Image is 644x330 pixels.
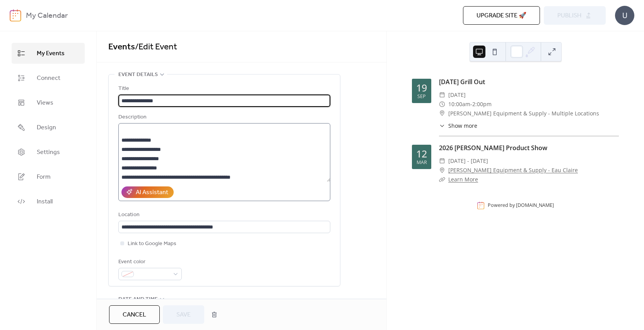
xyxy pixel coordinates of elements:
[118,295,158,304] span: Date and time
[615,6,634,25] div: U
[417,94,426,99] div: Sep
[448,176,478,183] a: Learn More
[416,83,427,93] div: 19
[37,49,65,58] span: My Events
[37,98,53,108] span: Views
[123,310,146,320] span: Cancel
[135,39,177,56] span: / Edit Event
[439,122,445,130] div: ​
[439,144,547,152] a: 2026 [PERSON_NAME] Product Show
[470,100,472,109] span: -
[118,113,329,122] div: Description
[37,173,51,182] span: Form
[439,77,619,86] div: [DATE] Grill Out
[417,160,427,165] div: Mar
[12,142,85,162] a: Settings
[439,109,445,118] div: ​
[439,156,445,166] div: ​
[448,100,470,109] span: 10:00am
[12,43,85,64] a: My Events
[448,166,578,175] a: [PERSON_NAME] Equipment & Supply - Eau Claire
[37,148,60,157] span: Settings
[37,197,53,206] span: Install
[416,149,427,159] div: 12
[488,202,554,209] div: Powered by
[37,123,56,132] span: Design
[516,202,554,209] a: [DOMAIN_NAME]
[448,156,488,166] span: [DATE] - [DATE]
[12,166,85,187] a: Form
[439,166,445,175] div: ​
[472,100,492,109] span: 2:00pm
[439,122,477,130] button: ​Show more
[37,74,60,83] span: Connect
[136,188,168,197] div: AI Assistant
[12,117,85,138] a: Design
[118,84,329,93] div: Title
[26,8,68,23] b: My Calendar
[109,305,160,324] button: Cancel
[448,90,466,100] span: [DATE]
[12,92,85,113] a: Views
[463,6,540,25] button: Upgrade site 🚀
[439,175,445,184] div: ​
[128,239,176,249] span: Link to Google Maps
[118,210,329,220] div: Location
[439,90,445,100] div: ​
[448,122,477,130] span: Show more
[121,186,174,198] button: AI Assistant
[477,11,526,20] span: Upgrade site 🚀
[118,257,180,267] div: Event color
[118,70,158,80] span: Event details
[108,39,135,56] a: Events
[448,109,599,118] span: [PERSON_NAME] Equipment & Supply - Multiple Locations
[10,9,21,22] img: logo
[439,100,445,109] div: ​
[12,191,85,212] a: Install
[12,68,85,88] a: Connect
